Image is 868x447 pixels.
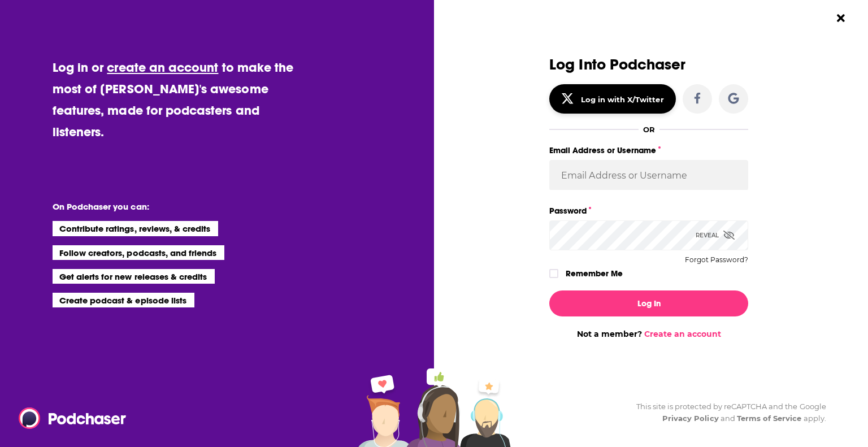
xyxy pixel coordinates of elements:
[107,59,218,75] a: create an account
[549,290,748,316] button: Log In
[549,143,748,158] label: Email Address or Username
[549,57,748,73] h3: Log Into Podchaser
[644,329,721,339] a: Create an account
[549,160,748,190] input: Email Address or Username
[53,221,219,236] li: Contribute ratings, reviews, & credits
[581,95,664,104] div: Log in with X/Twitter
[549,329,748,339] div: Not a member?
[685,256,748,264] button: Forgot Password?
[53,293,194,307] li: Create podcast & episode lists
[19,407,118,429] a: Podchaser - Follow, Share and Rate Podcasts
[53,245,225,260] li: Follow creators, podcasts, and friends
[549,203,748,218] label: Password
[737,414,802,423] a: Terms of Service
[566,266,623,281] label: Remember Me
[643,125,655,134] div: OR
[662,414,719,423] a: Privacy Policy
[549,84,676,114] button: Log in with X/Twitter
[830,7,852,29] button: Close Button
[696,220,735,250] div: Reveal
[53,201,279,212] li: On Podchaser you can:
[627,401,826,424] div: This site is protected by reCAPTCHA and the Google and apply.
[53,269,215,284] li: Get alerts for new releases & credits
[19,407,127,429] img: Podchaser - Follow, Share and Rate Podcasts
